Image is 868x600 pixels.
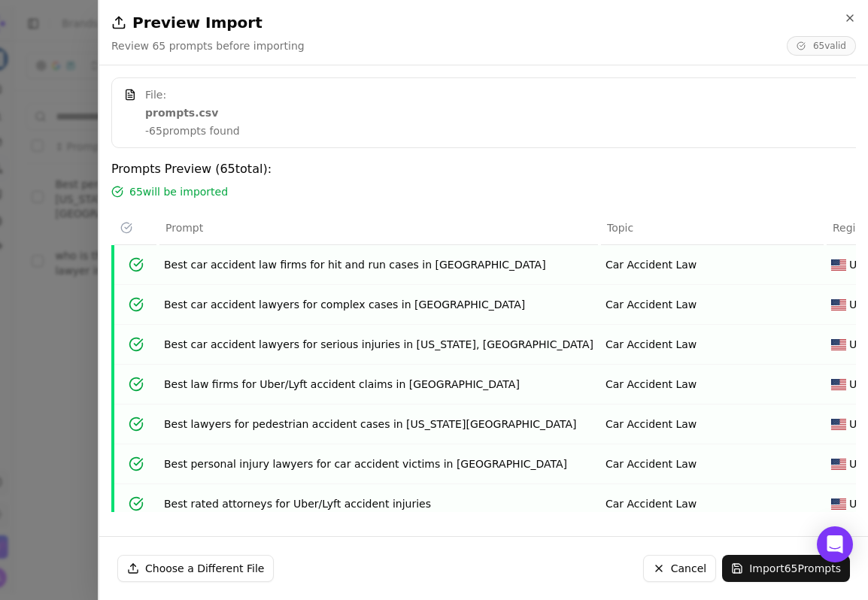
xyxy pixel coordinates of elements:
div: Car Accident Law [605,417,819,432]
div: Best rated attorneys for Uber/Lyft accident injuries [164,496,593,511]
div: Best lawyers for pedestrian accident cases in [US_STATE][GEOGRAPHIC_DATA] [164,417,593,432]
span: US [849,456,863,471]
div: Best personal injury lawyers for car accident victims in [GEOGRAPHIC_DATA] [164,456,593,471]
span: Prompt [165,220,203,235]
strong: prompts.csv [145,105,218,120]
img: US flag [831,259,846,271]
p: Review 65 prompts before importing [111,38,305,53]
th: Topic [599,211,825,245]
div: Car Accident Law [605,377,819,392]
img: US flag [831,339,846,350]
img: US flag [831,459,846,470]
th: status [113,211,158,245]
span: US [849,417,863,432]
img: US flag [831,498,846,510]
div: Car Accident Law [605,297,819,312]
span: Topic [607,220,633,235]
button: Choose a Different File [117,555,274,582]
div: Best car accident lawyers for serious injuries in [US_STATE], [GEOGRAPHIC_DATA] [164,337,593,352]
div: Car Accident Law [605,456,819,471]
img: US flag [831,299,846,311]
img: US flag [831,379,846,390]
button: Cancel [643,555,716,582]
img: US flag [831,419,846,430]
button: Import65Prompts [722,555,850,582]
th: Prompt [158,211,599,245]
div: Car Accident Law [605,257,819,272]
div: Car Accident Law [605,496,819,511]
span: US [849,496,863,511]
div: Best law firms for Uber/Lyft accident claims in [GEOGRAPHIC_DATA] [164,377,593,392]
span: 65 will be imported [129,184,228,199]
span: US [849,377,863,392]
span: US [849,337,863,352]
div: Car Accident Law [605,337,819,352]
span: 65 valid [787,36,856,56]
h2: Preview Import [111,12,856,33]
div: Best car accident law firms for hit and run cases in [GEOGRAPHIC_DATA] [164,257,593,272]
div: Best car accident lawyers for complex cases in [GEOGRAPHIC_DATA] [164,297,593,312]
span: US [849,297,863,312]
span: US [849,257,863,272]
